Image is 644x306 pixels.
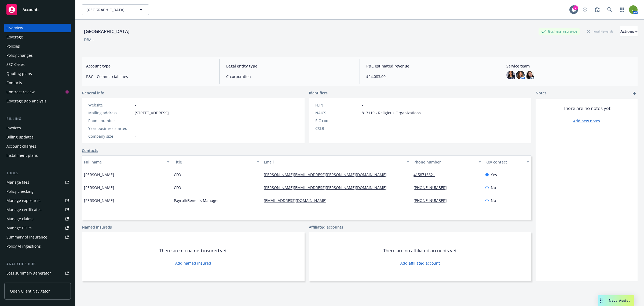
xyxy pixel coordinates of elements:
div: Manage exposures [6,196,41,205]
img: photo [516,71,525,79]
div: NAICS [315,110,360,116]
span: Manage exposures [4,196,71,205]
a: Policies [4,42,71,51]
a: Start snowing [580,4,590,15]
a: Contacts [4,79,71,87]
span: - [362,118,363,123]
span: C-corporation [226,74,353,79]
span: - [362,102,363,108]
a: 4158716621 [414,172,439,177]
a: Manage claims [4,215,71,223]
span: [PERSON_NAME] [84,172,114,177]
a: [EMAIL_ADDRESS][DOMAIN_NAME] [264,198,331,203]
div: Policy changes [6,51,33,60]
a: [PERSON_NAME][EMAIL_ADDRESS][PERSON_NAME][DOMAIN_NAME] [264,172,391,177]
div: Phone number [414,159,475,165]
div: [GEOGRAPHIC_DATA] [82,28,132,35]
span: There are no affiliated accounts yet [383,247,457,254]
span: 813110 - Religious Organizations [362,110,421,116]
div: Policies [6,42,20,51]
img: photo [526,71,534,79]
span: Yes [491,172,497,177]
span: CFO [174,172,181,177]
a: Loss summary generator [4,269,71,277]
button: Key contact [483,155,531,168]
a: SSC Cases [4,60,71,69]
a: Contacts [82,148,98,153]
a: Report a Bug [592,4,603,15]
div: Full name [84,159,164,165]
div: Invoices [6,124,21,132]
div: SIC code [315,118,360,123]
a: Add affiliated account [400,260,440,266]
a: - [135,102,136,108]
a: Coverage gap analysis [4,97,71,105]
div: FEIN [315,102,360,108]
a: add [631,90,638,97]
span: CFO [174,185,181,190]
div: Title [174,159,254,165]
a: Installment plans [4,151,71,160]
img: photo [506,71,515,79]
div: Business Insurance [539,28,580,35]
a: Contract review [4,88,71,96]
span: Identifiers [309,90,328,96]
div: Tools [4,170,71,176]
a: Manage files [4,178,71,187]
a: Manage BORs [4,224,71,232]
span: [PERSON_NAME] [84,198,114,203]
div: Manage claims [6,215,34,223]
div: Drag to move [598,295,605,306]
span: No [491,185,496,190]
button: Full name [82,155,172,168]
a: Summary of insurance [4,233,71,241]
a: Policy AI ingestions [4,242,71,251]
div: Contract review [6,88,35,96]
button: Actions [620,26,638,37]
img: photo [629,5,638,14]
a: Named insureds [82,224,112,230]
a: Add named insured [175,260,211,266]
span: P&C - Commercial lines [86,74,213,79]
span: There are no named insured yet [159,247,227,254]
div: Installment plans [6,151,38,160]
span: There are no notes yet [563,105,610,112]
a: Quoting plans [4,69,71,78]
div: Account charges [6,142,36,151]
span: - [135,133,136,139]
div: Manage certificates [6,205,42,214]
span: - [135,126,136,131]
a: [PHONE_NUMBER] [414,198,451,203]
a: Search [604,4,615,15]
span: General info [82,90,104,96]
span: $24,083.00 [366,74,493,79]
div: Policy AI ingestions [6,242,41,251]
span: Notes [536,90,547,97]
span: - [362,126,363,131]
div: Analytics hub [4,261,71,267]
a: Account charges [4,142,71,151]
span: Open Client Navigator [10,288,50,294]
div: Manage BORs [6,224,32,232]
a: Policy changes [4,51,71,60]
a: Switch app [617,4,627,15]
span: Nova Assist [609,298,630,303]
div: Actions [620,26,638,37]
div: SSC Cases [6,60,25,69]
a: Affiliated accounts [309,224,343,230]
div: Quoting plans [6,69,32,78]
div: Year business started [88,126,133,131]
div: Coverage gap analysis [6,97,46,105]
span: Accounts [23,8,39,12]
span: [PERSON_NAME] [84,185,114,190]
div: Contacts [6,79,22,87]
button: Email [262,155,411,168]
div: Summary of insurance [6,233,47,241]
span: [GEOGRAPHIC_DATA] [86,7,133,13]
div: CSLB [315,126,360,131]
span: Legal entity type [226,63,353,69]
div: Key contact [485,159,523,165]
button: Title [172,155,262,168]
a: Overview [4,24,71,32]
button: Nova Assist [598,295,634,306]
